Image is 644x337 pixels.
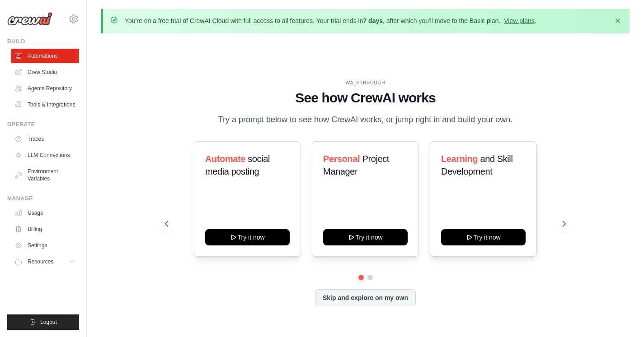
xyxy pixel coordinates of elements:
p: You're on a free trial of CrewAI Cloud with full access to all features. Your trial ends in , aft... [125,16,536,25]
a: Crew Studio [11,65,79,79]
a: Tools & Integrations [11,97,79,112]
span: Learning [441,154,478,164]
a: Settings [11,238,79,253]
a: View plans [504,17,534,24]
button: Try it now [323,229,408,245]
div: Operate [7,121,79,128]
a: Automations [11,49,79,63]
p: Try a prompt below to see how CrewAI works, or jump right in and build your own. [214,113,517,126]
img: Logo [7,12,52,26]
span: Logout [40,319,57,326]
div: WALKTHROUGH [165,79,566,86]
strong: 7 days [363,17,383,24]
span: and Skill Development [441,154,512,176]
a: Traces [11,132,79,146]
a: Agents Repository [11,81,79,96]
span: Resources [28,258,53,265]
a: Environment Variables [11,164,79,186]
button: Logout [7,314,79,330]
a: Billing [11,222,79,236]
button: Try it now [441,229,526,245]
span: Project Manager [323,154,389,176]
button: Try it now [205,229,290,245]
div: Manage [7,195,79,202]
a: Usage [11,206,79,220]
a: LLM Connections [11,148,79,162]
button: Skip and explore on my own [315,289,416,306]
span: Automate [205,154,245,164]
h1: See how CrewAI works [165,90,566,106]
button: Resources [11,254,79,269]
div: Build [7,38,79,45]
span: social media posting [205,154,270,176]
span: Personal [323,154,360,164]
